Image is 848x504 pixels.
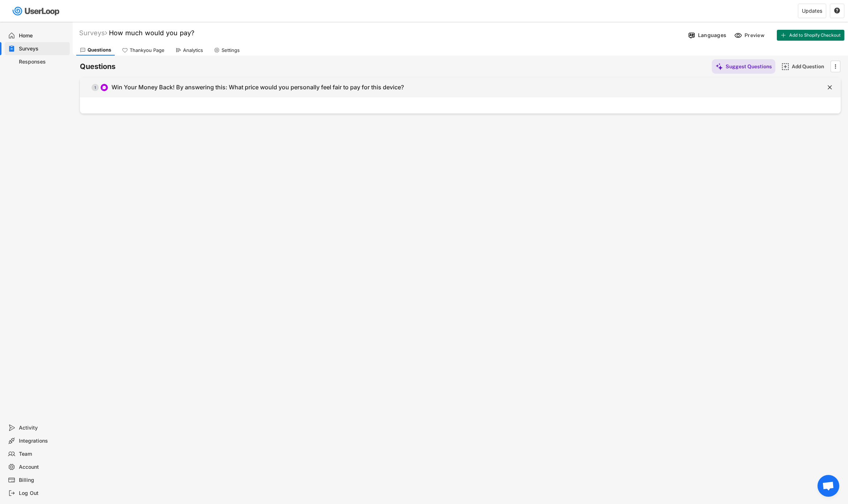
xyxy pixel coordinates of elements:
[19,477,67,484] div: Billing
[111,84,404,91] div: Win Your Money Back! By answering this: What price would you personally feel fair to pay for this...
[92,86,99,89] div: 1
[130,47,165,53] div: Thankyou Page
[19,45,67,52] div: Surveys
[11,4,62,19] img: userloop-logo-01.svg
[688,32,695,39] img: Language%20Icon.svg
[19,464,67,471] div: Account
[19,424,67,431] div: Activity
[19,58,67,65] div: Responses
[698,32,726,38] div: Languages
[80,62,115,72] h6: Questions
[19,451,67,458] div: Team
[88,47,111,53] div: Questions
[834,7,840,14] text: 
[828,84,832,91] text: 
[109,29,194,37] font: How much would you pay?
[19,438,67,444] div: Integrations
[102,85,106,90] img: ConversationMinor.svg
[835,62,836,70] text: 
[222,47,240,53] div: Settings
[826,84,833,91] button: 
[744,32,766,38] div: Preview
[792,63,828,70] div: Add Question
[789,33,841,37] span: Add to Shopify Checkout
[782,63,789,70] img: AddMajor.svg
[715,63,723,70] img: MagicMajor%20%28Purple%29.svg
[802,8,822,13] div: Updates
[834,8,840,14] button: 
[726,63,772,70] div: Suggest Questions
[777,30,844,41] button: Add to Shopify Checkout
[817,475,839,497] div: Open chat
[832,61,839,72] button: 
[183,47,203,53] div: Analytics
[19,490,67,497] div: Log Out
[79,29,107,37] div: Surveys
[19,32,67,39] div: Home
